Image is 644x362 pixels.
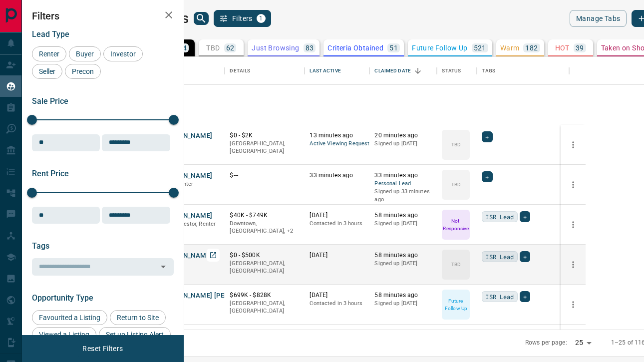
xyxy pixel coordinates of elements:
[571,336,595,350] div: 25
[477,57,569,85] div: Tags
[389,44,398,51] p: 51
[258,15,265,22] span: 1
[327,44,383,51] p: Criteria Obtained
[442,57,461,85] div: Status
[525,44,538,51] p: 182
[230,131,300,140] p: $0 - $2K
[374,291,432,300] p: 58 minutes ago
[374,140,432,148] p: Signed up [DATE]
[374,251,432,260] p: 58 minutes ago
[103,46,143,61] div: Investor
[225,57,305,85] div: Details
[76,340,129,357] button: Reset Filters
[107,50,139,58] span: Investor
[576,44,584,51] p: 39
[566,297,581,312] button: more
[451,181,461,188] p: TBD
[230,57,250,85] div: Details
[32,293,93,303] span: Opportunity Type
[437,57,477,85] div: Status
[523,252,527,262] span: +
[485,292,514,302] span: ISR Lead
[310,251,364,260] p: [DATE]
[485,252,514,262] span: ISR Lead
[374,188,432,203] p: Signed up 33 minutes ago
[110,310,166,325] div: Return to Site
[160,171,212,181] button: [PERSON_NAME]
[99,327,171,342] div: Set up Listing Alert
[310,291,364,300] p: [DATE]
[485,172,489,182] span: +
[485,212,514,222] span: ISR Lead
[523,292,527,302] span: +
[32,64,62,79] div: Seller
[374,220,432,228] p: Signed up [DATE]
[310,300,364,308] p: Contacted in 3 hours
[485,132,489,142] span: +
[374,260,432,268] p: Signed up [DATE]
[230,260,300,275] p: [GEOGRAPHIC_DATA], [GEOGRAPHIC_DATA]
[35,50,63,58] span: Renter
[206,44,220,51] p: TBD
[411,64,425,78] button: Sort
[69,46,101,61] div: Buyer
[443,217,469,232] p: Not Responsive
[500,44,520,51] p: Warm
[32,10,174,22] h2: Filters
[113,314,162,322] span: Return to Site
[310,220,364,228] p: Contacted in 3 hours
[102,331,167,339] span: Set up Listing Alert
[35,314,104,322] span: Favourited a Listing
[160,131,212,141] button: [PERSON_NAME]
[226,44,235,51] p: 62
[252,44,299,51] p: Just Browsing
[160,221,216,227] span: Buyer, Investor, Renter
[374,57,411,85] div: Claimed Date
[35,67,59,75] span: Seller
[155,57,225,85] div: Name
[482,131,492,142] div: +
[412,44,467,51] p: Future Follow Up
[230,140,300,155] p: [GEOGRAPHIC_DATA], [GEOGRAPHIC_DATA]
[555,44,570,51] p: HOT
[214,10,271,27] button: Filters1
[523,212,527,222] span: +
[566,137,581,152] button: more
[160,211,212,221] button: [PERSON_NAME]
[374,171,432,180] p: 33 minutes ago
[35,331,93,339] span: Viewed a Listing
[156,260,170,274] button: Open
[525,339,567,347] p: Rows per page:
[194,12,209,25] button: search button
[520,291,530,302] div: +
[230,300,300,315] p: [GEOGRAPHIC_DATA], [GEOGRAPHIC_DATA]
[230,211,300,220] p: $40K - $749K
[374,131,432,140] p: 20 minutes ago
[443,297,469,312] p: Future Follow Up
[230,171,300,180] p: $---
[566,217,581,232] button: more
[230,251,300,260] p: $0 - $500K
[32,46,66,61] div: Renter
[160,291,266,301] button: [PERSON_NAME] [PERSON_NAME]
[520,251,530,262] div: +
[306,44,314,51] p: 83
[310,57,340,85] div: Last Active
[310,140,364,148] span: Active Viewing Request
[310,171,364,180] p: 33 minutes ago
[374,180,432,188] span: Personal Lead
[32,327,96,342] div: Viewed a Listing
[207,249,220,262] a: Open in New Tab
[451,261,461,268] p: TBD
[310,131,364,140] p: 13 minutes ago
[230,220,300,235] p: North York, Toronto
[32,241,49,251] span: Tags
[374,300,432,308] p: Signed up [DATE]
[32,169,69,178] span: Rent Price
[451,141,461,148] p: TBD
[482,171,492,182] div: +
[32,96,68,106] span: Sale Price
[369,57,437,85] div: Claimed Date
[32,29,69,39] span: Lead Type
[570,10,627,27] button: Manage Tabs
